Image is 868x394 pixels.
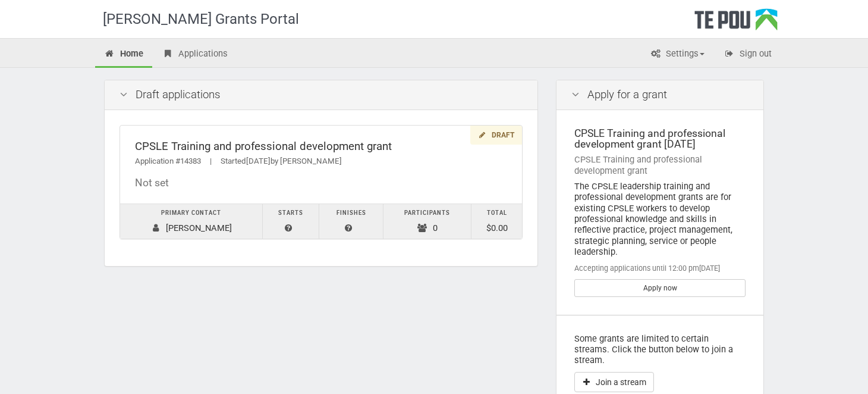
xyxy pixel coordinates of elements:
td: [PERSON_NAME] [120,204,263,239]
div: Apply for a grant [556,80,763,110]
div: Not set [135,177,507,189]
a: Applications [153,42,237,68]
span: [DATE] [246,157,271,165]
p: Some grants are limited to certain streams. Click the button below to join a stream. [574,333,746,366]
div: Finishes [325,207,376,220]
td: 0 [383,204,471,239]
div: Accepting applications until 12:00 pm[DATE] [574,263,746,274]
div: Primary contact [126,207,256,220]
div: Draft [470,126,522,145]
div: Total [477,207,516,220]
div: CPSLE Training and professional development grant [DATE] [574,128,746,150]
button: Join a stream [574,372,654,392]
div: Te Pou Logo [694,8,778,38]
div: The CPSLE leadership training and professional development grants are for existing CPSLE workers ... [574,181,746,257]
div: Participants [389,207,465,220]
div: CPSLE Training and professional development grant [574,154,746,176]
a: Home [95,42,152,68]
a: Settings [641,42,713,68]
div: Starts [269,207,313,220]
td: $0.00 [471,204,523,239]
span: | [201,157,221,165]
a: Sign out [715,42,781,68]
div: Draft applications [105,80,537,110]
a: Apply now [574,279,746,297]
div: CPSLE Training and professional development grant [135,140,507,153]
div: Application #14383 Started by [PERSON_NAME] [135,155,507,168]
